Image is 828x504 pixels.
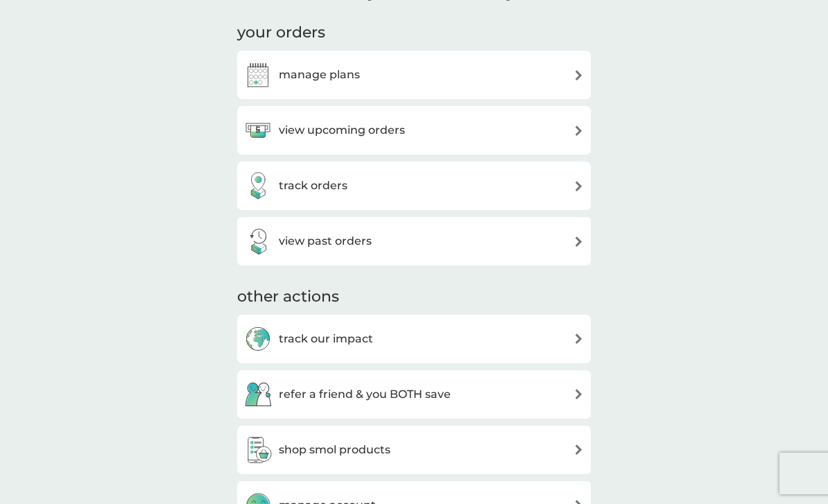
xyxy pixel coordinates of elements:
img: arrow right [573,236,584,247]
img: arrow right [573,389,584,399]
img: arrow right [573,125,584,136]
h3: your orders [237,22,325,44]
img: arrow right [573,70,584,80]
h3: refer a friend & you BOTH save [279,385,451,403]
img: arrow right [573,444,584,455]
h3: other actions [237,286,339,308]
h3: track orders [279,177,347,195]
h3: manage plans [279,66,360,84]
h3: view past orders [279,232,372,250]
img: arrow right [573,181,584,191]
h3: track our impact [279,330,373,348]
h3: shop smol products [279,441,390,459]
h3: view upcoming orders [279,121,405,139]
img: arrow right [573,333,584,344]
